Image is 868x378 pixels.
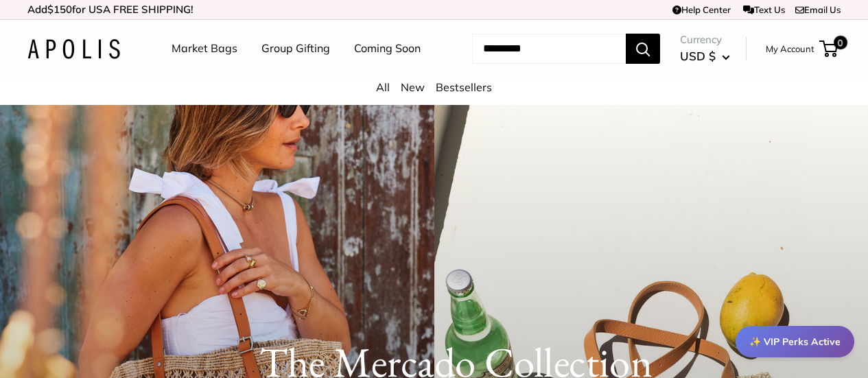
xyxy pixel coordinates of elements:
[27,39,120,59] img: Apolis
[743,4,785,15] a: Text Us
[821,40,838,57] a: 0
[47,3,72,16] span: $150
[626,34,660,64] button: Search
[680,45,730,67] button: USD $
[736,326,854,357] div: ✨ VIP Perks Active
[376,80,390,94] a: All
[795,4,841,15] a: Email Us
[436,80,492,94] a: Bestsellers
[680,49,716,63] span: USD $
[472,34,626,64] input: Search...
[172,38,237,59] a: Market Bags
[261,38,330,59] a: Group Gifting
[354,38,421,59] a: Coming Soon
[766,40,814,57] a: My Account
[401,80,425,94] a: New
[680,30,730,49] span: Currency
[672,4,731,15] a: Help Center
[834,36,847,49] span: 0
